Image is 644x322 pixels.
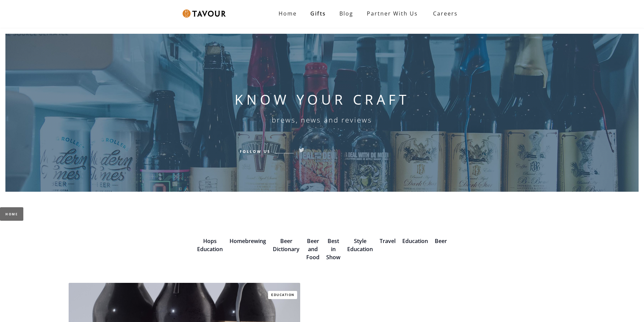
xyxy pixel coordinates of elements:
[306,237,319,261] a: Beer and Food
[279,10,297,17] strong: Home
[425,4,463,23] a: Careers
[272,7,304,20] a: Home
[272,116,372,124] h6: brews, news and reviews
[230,237,266,245] a: Homebrewing
[235,91,410,108] h1: KNOW YOUR CRAFT
[360,7,425,20] a: Partner with Us
[240,148,270,154] h6: Follow Us
[304,7,333,20] a: Gifts
[268,291,297,299] a: Education
[402,237,428,245] a: Education
[273,237,300,253] a: Beer Dictionary
[326,237,340,261] a: Best in Show
[433,7,458,20] strong: Careers
[435,237,447,245] a: Beer
[197,237,223,253] a: Hops Education
[333,7,360,20] a: Blog
[380,237,396,245] a: Travel
[347,237,373,253] a: Style Education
